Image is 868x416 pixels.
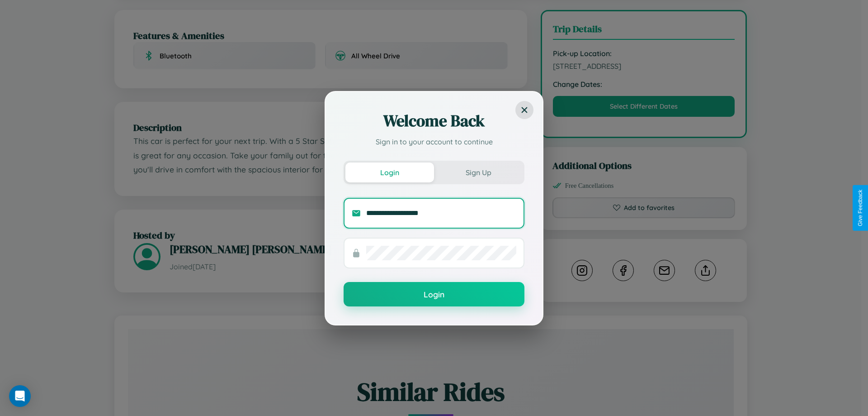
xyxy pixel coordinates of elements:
[344,282,524,306] button: Login
[344,136,524,147] p: Sign in to your account to continue
[857,190,863,226] div: Give Feedback
[345,163,434,182] button: Login
[344,110,524,132] h2: Welcome Back
[9,385,31,407] div: Open Intercom Messenger
[434,163,523,182] button: Sign Up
